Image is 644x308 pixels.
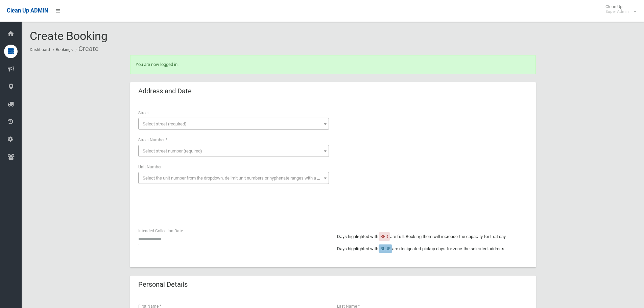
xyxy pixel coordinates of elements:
span: BLUE [380,246,390,251]
li: Create [74,43,99,55]
span: Select the unit number from the dropdown, delimit unit numbers or hyphenate ranges with a comma [143,175,332,181]
span: RED [380,234,388,239]
p: Days highlighted with are full. Booking them will increase the capacity for that day. [337,233,528,241]
p: Days highlighted with are designated pickup days for zone the selected address. [337,245,528,253]
span: Select street number (required) [143,148,202,153]
small: Super Admin [605,9,629,14]
a: Dashboard [30,47,50,52]
div: You are now logged in. [130,55,536,74]
span: Clean Up [602,4,636,14]
span: Create Booking [30,29,108,43]
header: Address and Date [130,85,200,98]
span: Clean Up ADMIN [7,7,48,14]
a: Bookings [56,47,73,52]
header: Personal Details [130,278,196,291]
span: Select street (required) [143,121,187,126]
